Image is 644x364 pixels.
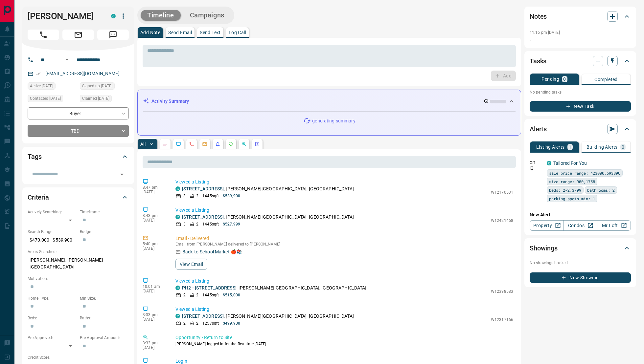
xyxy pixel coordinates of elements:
p: [DATE] [143,289,166,293]
div: Notes [530,9,631,24]
p: W12421468 [491,218,513,224]
h2: Alerts [530,124,547,134]
p: Viewed a Listing [175,207,513,214]
p: Listing Alerts [536,145,565,149]
div: Thu Jun 19 2025 [28,95,77,104]
div: condos.ca [175,286,180,290]
svg: Calls [189,141,194,147]
span: bathrooms: 2 [587,187,615,193]
button: Open [63,56,71,64]
p: 1445 sqft [202,221,219,227]
span: beds: 2-2,3-99 [549,187,581,193]
p: 1 [569,145,571,149]
p: 0 [563,77,566,81]
p: Viewed a Listing [175,179,513,185]
p: 3:33 pm [143,312,166,317]
h2: Criteria [28,192,49,203]
p: Completed [594,77,618,82]
p: Baths: [80,315,129,321]
p: 3 [183,221,186,227]
svg: Requests [228,141,234,147]
p: 2 [196,221,198,227]
svg: Emails [202,141,207,147]
p: Timeframe: [80,209,129,215]
p: No pending tasks [530,87,631,97]
a: Mr.Loft [597,220,631,231]
p: 2 [196,320,198,326]
div: condos.ca [175,215,180,219]
button: New Task [530,101,631,112]
p: generating summary [312,118,355,124]
p: Budget: [80,229,129,235]
svg: Listing Alerts [215,141,220,147]
span: parking spots min: 1 [549,195,595,202]
h2: Tasks [530,56,546,66]
p: Areas Searched: [28,249,129,255]
svg: Lead Browsing Activity [176,141,181,147]
p: [DATE] [143,345,166,350]
span: Active [DATE] [30,83,53,89]
p: Beds: [28,315,77,321]
h2: Showings [530,243,558,253]
span: Message [97,30,129,40]
p: $527,999 [223,221,240,227]
h1: [PERSON_NAME] [28,11,101,21]
p: , [PERSON_NAME][GEOGRAPHIC_DATA], [GEOGRAPHIC_DATA] [182,313,354,320]
a: Property [530,220,563,231]
p: Min Size: [80,295,129,301]
p: 2 [183,320,186,326]
svg: Push Notification Only [530,166,534,170]
h2: Notes [530,11,547,22]
a: PH2 - [STREET_ADDRESS] [182,285,237,290]
div: Criteria [28,189,129,205]
p: Email from [PERSON_NAME] delivered to [PERSON_NAME] [175,242,513,246]
p: 2 [196,292,198,298]
a: [EMAIL_ADDRESS][DOMAIN_NAME] [45,71,120,76]
button: View Email [175,259,207,270]
p: 2 [196,193,198,199]
p: [PERSON_NAME], [PERSON_NAME][GEOGRAPHIC_DATA] [28,255,129,272]
p: [DATE] [143,317,166,322]
svg: Opportunities [241,141,247,147]
p: Send Text [200,30,221,35]
p: 3:33 pm [143,341,166,345]
a: [STREET_ADDRESS] [182,313,224,319]
div: Sat May 24 2025 [80,82,129,92]
div: condos.ca [547,161,551,165]
span: size range: 900,1758 [549,178,595,185]
a: [STREET_ADDRESS] [182,214,224,220]
div: Tasks [530,53,631,69]
p: 1257 sqft [202,320,219,326]
span: Call [28,30,59,40]
p: [DATE] [143,218,166,223]
span: Email [62,30,94,40]
p: Opportunity - Return to Site [175,334,513,341]
div: condos.ca [111,14,116,18]
p: Viewed a Listing [175,278,513,285]
div: Showings [530,240,631,256]
p: , [PERSON_NAME][GEOGRAPHIC_DATA], [GEOGRAPHIC_DATA] [182,185,354,192]
span: Claimed [DATE] [82,95,109,102]
div: Buyer [28,107,129,119]
p: 5:40 pm [143,242,166,246]
p: Log Call [229,30,246,35]
span: Contacted [DATE] [30,95,61,102]
p: All [140,142,146,146]
p: Search Range: [28,229,77,235]
p: Pre-Approval Amount: [80,335,129,341]
button: Campaigns [183,10,231,21]
svg: Agent Actions [255,141,260,147]
p: Send Email [168,30,192,35]
p: 1445 sqft [202,193,219,199]
p: Credit Score: [28,354,129,360]
p: 1445 sqft [202,292,219,298]
p: 10:01 am [143,284,166,289]
a: Tailored For You [553,161,587,166]
span: sale price range: 423000,593890 [549,170,620,176]
p: 11:16 pm [DATE] [530,30,560,35]
div: TBD [28,125,129,137]
p: W12170531 [491,189,513,195]
p: , [PERSON_NAME][GEOGRAPHIC_DATA], [GEOGRAPHIC_DATA] [182,285,367,291]
p: Off [530,160,543,166]
p: Viewed a Listing [175,306,513,313]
